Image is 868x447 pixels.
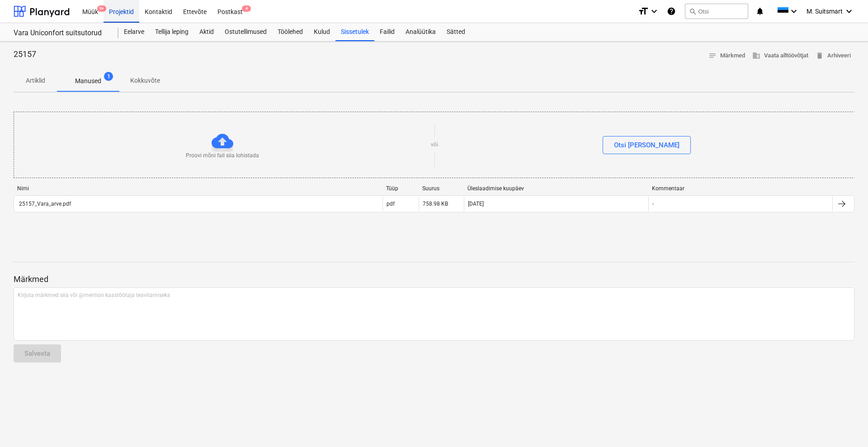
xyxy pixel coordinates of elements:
span: business [752,52,760,60]
p: 25157 [14,49,36,60]
div: Suurus [422,185,460,192]
i: Abikeskus [667,6,676,17]
div: Üleslaadimise kuupäev [467,185,645,192]
span: 9+ [97,5,106,12]
div: 25157_Vara_arve.pdf [18,201,71,207]
div: - [652,201,654,207]
div: Nimi [17,185,379,192]
span: Vaata alltöövõtjat [752,51,808,61]
p: või [431,141,438,149]
div: 758.98 KB [423,201,448,207]
a: Eelarve [118,23,150,41]
i: keyboard_arrow_down [844,6,854,17]
span: notes [708,52,717,60]
a: Kulud [308,23,335,41]
button: Vaata alltöövõtjat [749,49,812,63]
p: Kokkuvõte [130,76,160,85]
button: Otsi [PERSON_NAME] [603,136,691,154]
div: Vara Uniconfort suitsutorud [14,28,108,38]
a: Sissetulek [335,23,374,41]
button: Märkmed [705,49,749,63]
a: Sätted [441,23,471,41]
a: Ostutellimused [219,23,272,41]
div: Proovi mõni fail siia lohistadavõiOtsi [PERSON_NAME] [14,112,855,178]
i: notifications [755,6,764,17]
div: Otsi [PERSON_NAME] [614,139,679,151]
button: Arhiveeri [812,49,854,63]
a: Failid [374,23,400,41]
span: search [689,8,696,15]
span: Märkmed [708,51,745,61]
div: pdf [387,201,395,207]
div: [DATE] [468,201,484,207]
div: Kommentaar [652,185,829,192]
button: Otsi [685,4,748,19]
a: Töölehed [272,23,308,41]
span: 1 [104,72,113,81]
span: M. Suitsmart [807,8,843,15]
a: Analüütika [400,23,441,41]
span: 4 [242,5,251,12]
a: Aktid [194,23,219,41]
p: Artiklid [24,76,46,85]
i: keyboard_arrow_down [788,6,799,17]
i: format_size [638,6,649,17]
p: Märkmed [14,274,854,285]
span: delete [816,52,824,60]
i: keyboard_arrow_down [649,6,660,17]
div: Tüüp [386,185,415,192]
span: Arhiveeri [816,51,851,61]
p: Proovi mõni fail siia lohistada [186,152,259,160]
p: Manused [75,76,101,86]
a: Tellija leping [150,23,194,41]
